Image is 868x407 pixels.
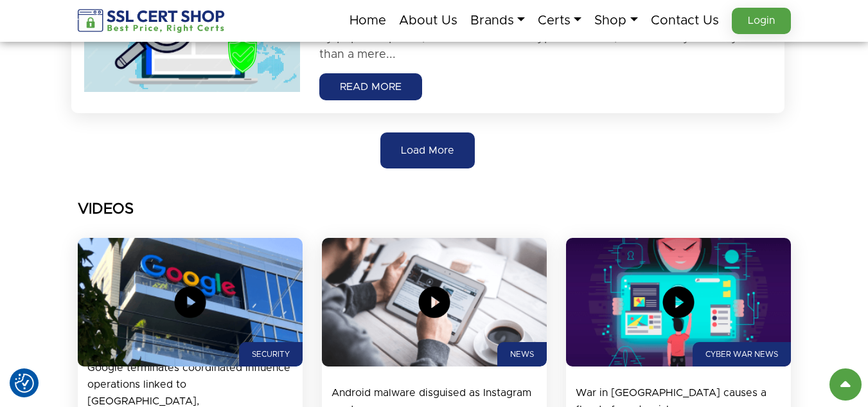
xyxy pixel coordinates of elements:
[705,348,778,360] p: CYBER WAR NEWS
[418,286,450,318] img: play-blog-btn.png
[594,7,637,34] a: Shop
[15,374,34,393] button: Consent Preferences
[319,73,422,100] a: READ MORE
[510,348,534,360] p: NEWS
[252,348,290,360] p: SECURITY
[538,7,581,34] a: Certs
[662,286,695,318] img: play-blog-btn.png
[651,7,719,34] a: Contact Us
[15,374,34,393] img: Revisit consent button
[78,201,791,219] h5: VIDEOS
[174,286,206,318] img: play-blog-btn.png
[78,9,226,33] img: sslcertshop-logo
[401,143,454,158] span: Load More
[732,8,791,34] a: Login
[380,132,475,168] button: Load More
[470,7,525,34] a: Brands
[350,7,386,34] a: Home
[566,238,791,366] img: blog-7.png
[399,7,457,34] a: About Us
[322,238,547,366] img: blog-6.png
[78,238,303,366] img: blog-5.png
